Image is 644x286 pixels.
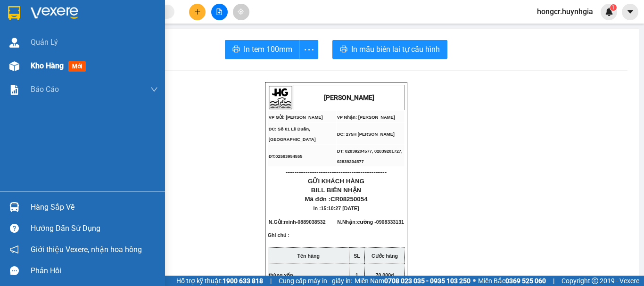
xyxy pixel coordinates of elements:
[269,86,292,109] img: logo
[4,38,51,47] span: ĐC: Số 01 Lê Duẩn, [GEOGRAPHIC_DATA]
[223,277,263,285] strong: 1900 633 818
[31,221,158,236] div: Hướng dẫn sử dụng
[478,276,546,286] span: Miền Bắc
[308,178,364,185] span: GỬI KHÁCH HÀNG
[31,244,142,255] span: Giới thiệu Vexere, nhận hoa hồng
[211,4,228,20] button: file-add
[68,61,86,72] span: mới
[42,69,99,76] span: GỬI KHÁCH HÀNG
[10,266,19,275] span: message
[384,277,471,285] strong: 0708 023 035 - 0935 103 250
[351,43,440,55] span: In mẫu biên lai tự cấu hình
[297,253,320,259] strong: Tên hàng
[72,40,129,45] span: ĐC: 275H [PERSON_NAME]
[375,272,394,278] span: 70.000đ
[553,276,554,286] span: |
[605,8,613,16] img: icon-new-feature
[337,219,404,225] span: N.Nhận:
[194,8,201,15] span: plus
[269,272,293,278] span: thùng xốp
[269,127,316,142] span: ĐC: Số 01 Lê Duẩn, [GEOGRAPHIC_DATA]
[31,264,158,278] div: Phản hồi
[55,11,112,20] strong: [PERSON_NAME]
[31,61,64,70] span: Kho hàng
[305,196,367,203] span: Mã đơn :
[4,31,58,35] span: VP Gửi: [PERSON_NAME]
[372,253,398,259] strong: Cước hàng
[4,4,27,27] img: logo
[610,4,617,11] sup: 1
[216,8,223,15] span: file-add
[354,253,360,259] strong: SL
[244,43,292,55] span: In tem 100mm
[150,86,158,93] span: down
[324,94,374,101] strong: [PERSON_NAME]
[31,200,158,214] div: Hàng sắp về
[9,202,19,212] img: warehouse-icon
[232,45,240,54] span: printer
[189,4,206,20] button: plus
[296,219,326,225] span: -
[355,272,358,278] span: 1
[10,245,19,254] span: notification
[332,40,447,59] button: printerIn mẫu biên lai tự cấu hình
[299,40,318,59] button: more
[8,6,20,20] img: logo-vxr
[314,205,359,211] span: In :
[311,187,362,194] span: BILL BIÊN NHẬN
[337,132,395,137] span: ĐC: 275H [PERSON_NAME]
[376,219,404,225] span: 0908333131
[626,8,635,16] span: caret-down
[622,4,638,20] button: caret-down
[72,49,137,58] span: ĐT: 02839204577, 02839201727, 02839204577
[176,276,263,286] span: Hỗ trợ kỹ thuật:
[269,154,303,159] span: ĐT:02583954555
[225,40,300,59] button: printerIn tem 100mm
[355,276,471,286] span: Miền Nam
[284,219,296,225] span: minh
[330,196,368,203] span: CR08250054
[31,36,58,48] span: Quản Lý
[321,205,359,211] span: 15:10:27 [DATE]
[611,4,615,11] span: 1
[4,51,38,56] span: ĐT:02583954555
[473,279,476,283] span: ⚪️
[268,232,289,245] span: Ghi chú :
[297,219,325,225] span: 0889038532
[357,219,404,225] span: cường -
[31,83,59,95] span: Báo cáo
[269,115,323,120] span: VP Gửi: [PERSON_NAME]
[340,45,347,54] span: printer
[9,61,19,71] img: warehouse-icon
[279,276,352,286] span: Cung cấp máy in - giấy in:
[72,31,130,35] span: VP Nhận: [PERSON_NAME]
[505,277,546,285] strong: 0369 525 060
[9,38,19,48] img: warehouse-icon
[10,224,19,233] span: question-circle
[270,276,272,286] span: |
[233,4,249,20] button: aim
[269,219,326,225] span: N.Gửi:
[529,6,601,17] span: hongcr.huynhgia
[337,149,403,164] span: ĐT: 02839204577, 02839201727, 02839204577
[592,278,598,284] span: copyright
[20,60,121,68] span: ----------------------------------------------
[238,8,244,15] span: aim
[286,168,387,176] span: ----------------------------------------------
[300,44,318,56] span: more
[337,115,395,120] span: VP Nhận: [PERSON_NAME]
[9,85,19,95] img: solution-icon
